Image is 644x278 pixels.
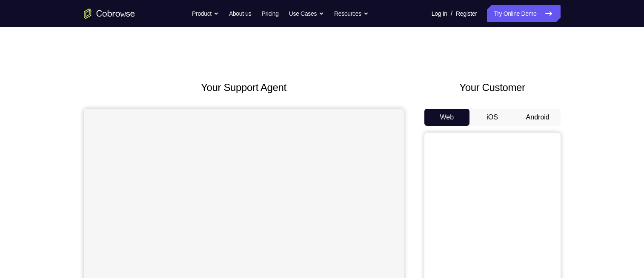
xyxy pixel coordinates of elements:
[334,5,369,22] button: Resources
[229,5,251,22] a: About us
[515,109,561,126] button: Android
[424,109,470,126] button: Web
[192,5,219,22] button: Product
[84,9,135,19] a: Go to the home page
[424,80,561,95] h2: Your Customer
[261,5,278,22] a: Pricing
[451,9,452,19] span: /
[487,5,560,22] a: Try Online Demo
[84,80,404,95] h2: Your Support Agent
[289,5,324,22] button: Use Cases
[456,5,477,22] a: Register
[469,109,515,126] button: iOS
[432,5,447,22] a: Log In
